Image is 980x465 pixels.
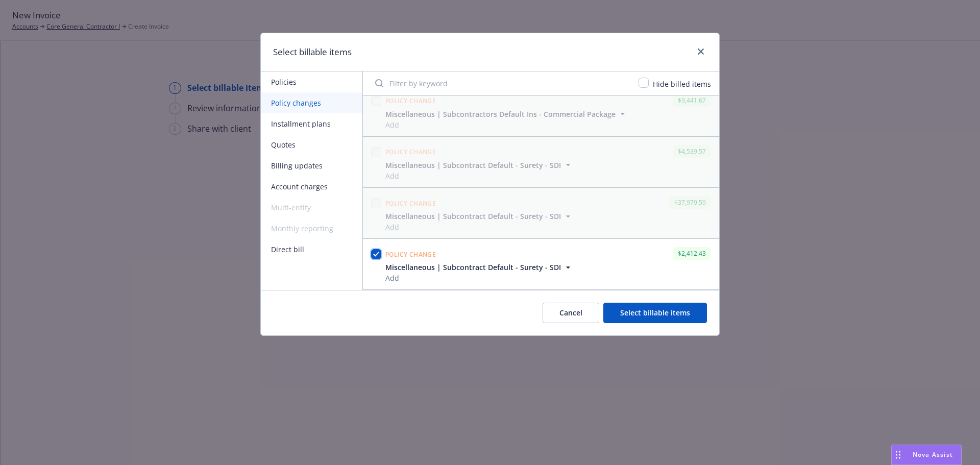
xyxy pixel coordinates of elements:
div: $2,412.43 [673,247,711,260]
span: Miscellaneous | Subcontractors Default Ins - Commercial Package [385,109,616,119]
button: Direct bill [261,239,362,260]
span: Add [385,119,628,130]
div: Drag to move [892,445,904,464]
span: Add [385,170,573,181]
span: Policy change [385,96,436,105]
button: Account charges [261,176,362,197]
span: Add [385,222,573,232]
button: Quotes [261,134,362,155]
button: Select billable items [603,303,707,323]
div: $9,441.67 [673,94,711,107]
button: Miscellaneous | Subcontract Default - Surety - SDI [385,211,573,222]
span: Miscellaneous | Subcontract Default - Surety - SDI [385,211,561,222]
input: Filter by keyword [369,73,632,93]
h1: Select billable items [273,45,352,59]
button: Miscellaneous | Subcontractors Default Ins - Commercial Package [385,109,628,119]
span: Policy change [385,148,436,156]
span: Policy change$4,539.57Miscellaneous | Subcontract Default - Surety - SDIAdd [363,137,719,187]
span: Miscellaneous | Subcontract Default - Surety - SDI [385,262,561,273]
button: Nova Assist [891,445,962,465]
button: Cancel [543,303,599,323]
button: Miscellaneous | Subcontract Default - Surety - SDI [385,160,573,170]
span: Policy change$37,979.59Miscellaneous | Subcontract Default - Surety - SDIAdd [363,188,719,238]
span: Policy change [385,250,436,259]
span: Nova Assist [913,450,953,459]
button: Miscellaneous | Subcontract Default - Surety - SDI [385,262,573,273]
span: Hide billed items [653,79,711,89]
span: Monthly reporting [261,218,362,239]
span: Policy change$9,441.67Miscellaneous | Subcontractors Default Ins - Commercial PackageAdd [363,86,719,136]
span: Add [385,273,573,283]
div: $4,539.57 [673,145,711,158]
span: Multi-entity [261,197,362,218]
button: Billing updates [261,155,362,176]
button: Installment plans [261,113,362,134]
button: Policies [261,71,362,92]
div: $37,979.59 [669,196,711,209]
button: Policy changes [261,92,362,113]
a: close [695,45,707,58]
span: Miscellaneous | Subcontract Default - Surety - SDI [385,160,561,170]
span: Policy change [385,199,436,208]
